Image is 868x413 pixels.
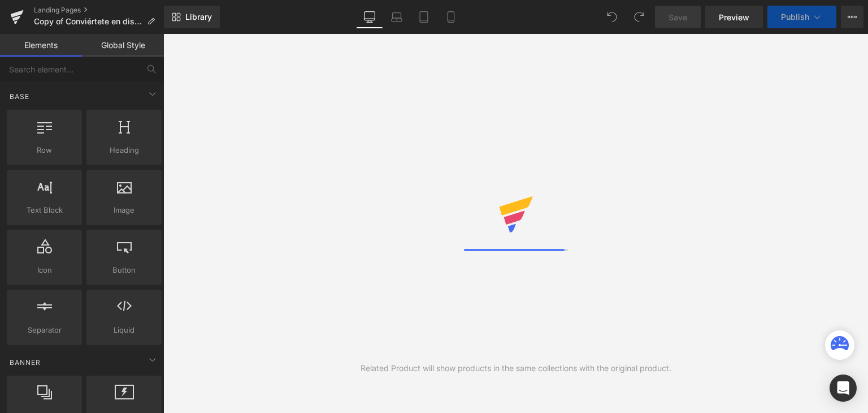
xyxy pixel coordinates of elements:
span: Preview [719,11,749,23]
a: Mobile [437,6,465,28]
span: Liquid [90,324,158,336]
button: Redo [628,6,650,28]
span: Save [669,11,687,23]
a: New Library [164,6,220,28]
span: Button [90,264,158,276]
span: Text Block [10,204,79,216]
a: Laptop [383,6,410,28]
button: Undo [601,6,623,28]
span: Copy of Conviértete en distribuidor de nuestros productos [34,17,142,26]
span: Publish [781,12,809,21]
span: Banner [8,357,42,368]
button: Publish [767,6,836,28]
a: Desktop [356,6,383,28]
a: Tablet [410,6,437,28]
span: Library [185,12,212,22]
button: More [841,6,863,28]
a: Global Style [82,34,164,57]
div: Open Intercom Messenger [830,375,857,402]
span: Heading [90,144,158,156]
span: Base [8,91,31,102]
a: Preview [705,6,763,28]
span: Image [90,204,158,216]
span: Icon [10,264,79,276]
div: Related Product will show products in the same collections with the original product. [361,362,671,375]
span: Separator [10,324,79,336]
span: Row [10,144,79,156]
a: Landing Pages [34,6,164,15]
